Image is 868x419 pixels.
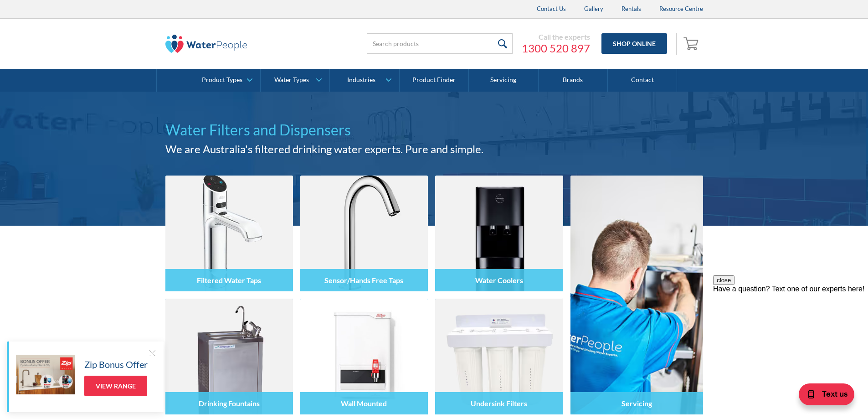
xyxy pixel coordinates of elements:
[324,276,403,285] h4: Sensor/Hands Free Taps
[713,275,868,385] iframe: podium webchat widget prompt
[570,176,703,414] a: Servicing
[165,176,293,291] img: Filtered Water Taps
[522,41,590,55] a: 1300 520 897
[435,176,563,291] img: Water Coolers
[341,399,387,408] h4: Wall Mounted
[300,299,428,414] img: Wall Mounted
[475,276,523,285] h4: Water Coolers
[471,399,527,408] h4: Undersink Filters
[367,33,513,54] input: Search products
[84,357,148,371] h5: Zip Bonus Offer
[330,69,399,92] a: Industries
[400,69,469,92] a: Product Finder
[274,76,309,84] div: Water Types
[261,69,329,92] a: Water Types
[681,33,703,55] a: Open empty cart
[191,69,260,92] a: Product Types
[300,176,428,291] img: Sensor/Hands Free Taps
[197,276,261,285] h4: Filtered Water Taps
[199,399,260,408] h4: Drinking Fountains
[165,299,293,414] img: Drinking Fountains
[683,36,701,51] img: shopping cart
[621,399,652,408] h4: Servicing
[539,69,608,92] a: Brands
[165,35,247,53] img: The Water People
[608,69,677,92] a: Contact
[16,355,75,394] img: Zip Bonus Offer
[202,76,242,84] div: Product Types
[522,32,590,41] div: Call the experts
[84,376,147,396] a: View Range
[347,76,375,84] div: Industries
[795,373,868,419] iframe: podium webchat widget bubble
[601,33,667,54] a: Shop Online
[469,69,538,92] a: Servicing
[435,299,563,414] img: Undersink Filters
